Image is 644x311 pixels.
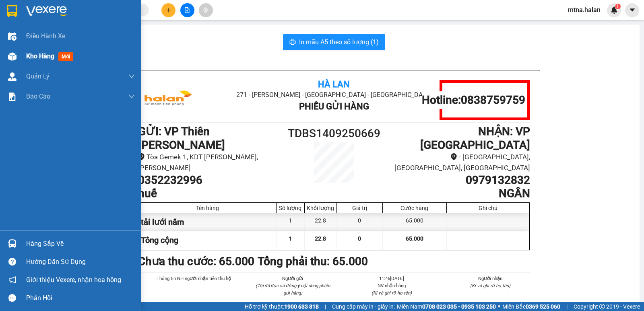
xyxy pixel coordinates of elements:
span: | [566,302,568,311]
li: Người nhận [451,275,530,282]
img: logo-vxr [7,5,17,17]
span: down [128,73,135,80]
div: 22.8 [305,213,337,231]
img: warehouse-icon [8,239,17,248]
div: tải lưới nấm [139,213,277,231]
li: 11:46[DATE] [352,275,431,282]
span: environment [450,153,457,160]
img: logo.jpg [138,80,198,120]
span: 1 [289,235,292,242]
img: warehouse-icon [8,52,17,61]
span: plus [166,7,171,13]
span: Điều hành xe [26,31,65,41]
button: caret-down [625,3,639,17]
b: GỬI : VP Thiên [PERSON_NAME] [138,125,225,152]
span: Miền Bắc [502,302,560,311]
span: question-circle [8,258,16,266]
span: Báo cáo [26,91,50,101]
span: 0 [358,235,361,242]
i: (Kí và ghi rõ họ tên) [372,290,412,296]
span: Hỗ trợ kỹ thuật: [245,302,319,311]
span: mtna.halan [561,5,607,15]
span: Tổng cộng [141,235,178,245]
img: warehouse-icon [8,72,17,81]
span: aim [203,7,208,13]
div: Số lượng [279,205,302,211]
li: Người gửi [253,275,333,282]
div: Khối lượng [307,205,334,211]
span: file-add [184,7,190,13]
span: notification [8,276,16,284]
div: Tên hàng [141,205,274,211]
div: Hướng dẫn sử dụng [26,256,135,268]
strong: 1900 633 818 [284,303,319,310]
img: warehouse-icon [8,32,17,41]
b: Phiếu Gửi Hàng [299,101,369,111]
span: message [8,294,16,302]
div: 65.000 [383,213,447,231]
img: logo.jpg [10,10,70,50]
div: 1 [277,213,305,231]
span: caret-down [629,6,636,14]
span: In mẫu A5 theo số lượng (1) [299,37,379,47]
button: file-add [180,3,194,17]
h1: huế [138,187,285,200]
span: 1 [616,4,619,9]
span: Giới thiệu Vexere, nhận hoa hồng [26,275,121,285]
span: 65.000 [406,235,423,242]
b: NHẬN : VP [GEOGRAPHIC_DATA] [420,125,530,152]
strong: 0708 023 035 - 0935 103 250 [422,303,496,310]
li: Tòa Gemek 1, KDT [PERSON_NAME], [PERSON_NAME] [138,152,285,173]
li: - [GEOGRAPHIC_DATA], [GEOGRAPHIC_DATA], [GEOGRAPHIC_DATA] [383,152,530,173]
img: icon-new-feature [611,6,618,14]
b: Chưa thu cước : 65.000 [138,255,254,268]
li: Thông tin NH người nhận tiền thu hộ [154,275,234,282]
div: 0 [337,213,383,231]
span: environment [138,153,145,160]
img: solution-icon [8,93,17,101]
b: GỬI : VP Thiên [PERSON_NAME] [10,55,97,82]
span: Cung cấp máy in - giấy in: [332,302,395,311]
li: NV nhận hàng [352,282,431,289]
strong: 0369 525 060 [526,303,560,310]
h1: 0352232996 [138,173,285,187]
span: Kho hàng [26,52,54,60]
li: 271 - [PERSON_NAME] - [GEOGRAPHIC_DATA] - [GEOGRAPHIC_DATA] [203,90,464,100]
button: aim [199,3,213,17]
span: mới [58,52,73,61]
b: Tổng phải thu: 65.000 [258,255,368,268]
div: Giá trị [339,205,380,211]
div: Phản hồi [26,292,135,304]
b: Hà Lan [318,79,350,89]
span: Miền Nam [397,302,496,311]
h1: Hotline: 0838759759 [422,93,525,107]
button: plus [161,3,175,17]
span: Quản Lý [26,71,50,81]
span: 22.8 [315,235,326,242]
h1: TDBS1409250669 [285,125,383,142]
span: | [325,302,326,311]
h1: NGÂN [383,187,530,200]
i: (Tôi đã đọc và đồng ý nội dung phiếu gửi hàng) [256,283,330,296]
sup: 1 [615,4,621,9]
span: copyright [599,304,605,309]
div: Hàng sắp về [26,238,135,250]
span: down [128,93,135,100]
span: printer [289,39,296,46]
span: ⚪️ [498,305,500,308]
h1: 0979132832 [383,173,530,187]
button: printerIn mẫu A5 theo số lượng (1) [283,34,385,50]
div: Cước hàng [385,205,444,211]
li: 271 - [PERSON_NAME] - [GEOGRAPHIC_DATA] - [GEOGRAPHIC_DATA] [75,20,336,30]
i: (Kí và ghi rõ họ tên) [470,283,510,288]
div: Ghi chú [449,205,527,211]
